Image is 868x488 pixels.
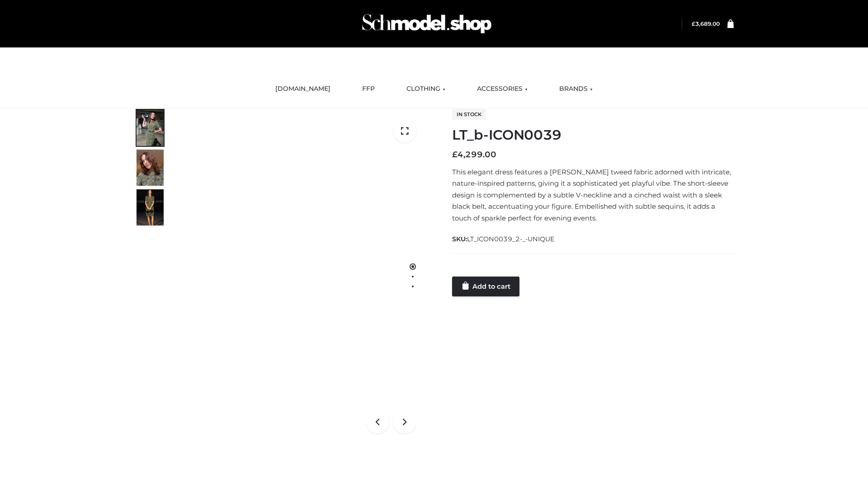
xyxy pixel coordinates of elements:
img: Screenshot-2024-10-29-at-6.59.56%E2%80%AFPM.jpg [137,110,164,146]
img: Schmodel Admin 964 [359,6,495,42]
img: Screenshot-2024-10-29-at-7.00.03%E2%80%AFPM.jpg [137,150,164,186]
bdi: 3,689.00 [692,20,720,27]
img: Screenshot-2024-10-29-at-7.00.09%E2%80%AFPM.jpg [137,189,164,225]
img: Screenshot-2024-10-29-at-6.59.56 PM [175,108,427,445]
a: CLOTHING [400,79,452,99]
span: LT_ICON0039_2-_-UNIQUE [467,235,555,243]
a: BRANDS [552,79,599,99]
p: This elegant dress features a [PERSON_NAME] tweed fabric adorned with intricate, nature-inspired ... [452,166,734,224]
bdi: 4,299.00 [452,150,496,160]
span: In stock [452,109,486,120]
a: [DOMAIN_NAME] [269,79,337,99]
a: £3,689.00 [692,20,720,27]
span: £ [452,150,458,160]
a: ACCESSORIES [470,79,534,99]
h1: LT_b-ICON0039 [452,127,734,143]
a: FFP [355,79,382,99]
a: Add to cart [452,277,519,296]
span: SKU: [452,234,556,244]
span: £ [692,20,695,27]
